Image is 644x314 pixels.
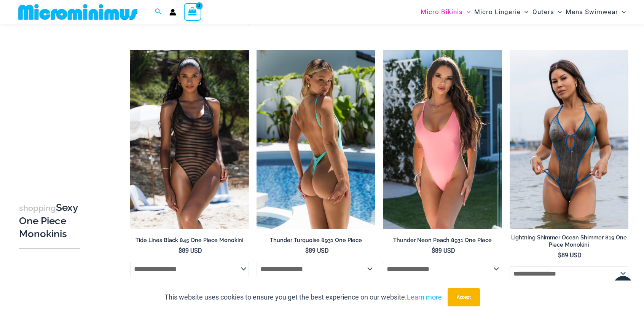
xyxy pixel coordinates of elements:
span: Outers [532,2,554,22]
h2: Lightning Shimmer Ocean Shimmer 819 One Piece Monokini [510,234,628,248]
nav: Site Navigation [418,1,629,23]
img: Tide Lines Black 845 One Piece Monokini 02 [130,50,249,228]
img: Thunder Neon Peach 8931 One Piece 01 [383,50,502,228]
a: Micro BikinisMenu ToggleMenu Toggle [419,2,472,22]
span: Menu Toggle [521,2,528,22]
a: Micro LingerieMenu ToggleMenu Toggle [472,2,530,22]
img: Thunder Turquoise 8931 One Piece 05 [257,50,375,228]
span: Micro Lingerie [474,2,521,22]
a: Thunder Turquoise 8931 One Piece [257,237,375,247]
span: $ [305,247,309,254]
a: Thunder Neon Peach 8931 One Piece [383,237,502,247]
a: Account icon link [169,9,176,16]
h2: Tide Lines Black 845 One Piece Monokini [130,237,249,244]
a: Lightning Shimmer Ocean Shimmer 819 One Piece Monokini [510,234,628,251]
bdi: 89 USD [179,247,202,254]
h2: Thunder Turquoise 8931 One Piece [257,237,375,244]
span: Mens Swimwear [566,2,618,22]
a: Learn more [407,293,442,301]
bdi: 89 USD [305,247,329,254]
button: Accept [448,288,480,306]
a: Search icon link [155,7,162,17]
a: Tide Lines Black 845 One Piece Monokini [130,237,249,247]
h2: Thunder Neon Peach 8931 One Piece [383,237,502,244]
span: $ [179,247,182,254]
a: View Shopping Cart, empty [184,3,201,21]
bdi: 89 USD [432,247,455,254]
iframe: TrustedSite Certified [19,26,88,178]
span: shopping [19,203,56,213]
a: Thunder Neon Peach 8931 One Piece 01Thunder Neon Peach 8931 One Piece 03Thunder Neon Peach 8931 O... [383,50,502,228]
bdi: 89 USD [558,252,582,259]
span: $ [432,247,435,254]
span: Menu Toggle [554,2,562,22]
p: This website uses cookies to ensure you get the best experience on our website. [164,292,442,303]
img: MM SHOP LOGO FLAT [15,3,140,21]
img: Lightning Shimmer Glittering Dunes 819 One Piece Monokini 02 [510,50,628,228]
span: Menu Toggle [618,2,626,22]
a: OutersMenu ToggleMenu Toggle [531,2,564,22]
h3: Sexy One Piece Monokinis [19,201,80,240]
a: Lightning Shimmer Glittering Dunes 819 One Piece Monokini 02Lightning Shimmer Glittering Dunes 81... [510,50,628,228]
a: Tide Lines Black 845 One Piece Monokini 02Tide Lines Black 845 One Piece Monokini 05Tide Lines Bl... [130,50,249,228]
a: Thunder Turquoise 8931 One Piece 03Thunder Turquoise 8931 One Piece 05Thunder Turquoise 8931 One ... [257,50,375,228]
span: Micro Bikinis [421,2,463,22]
span: $ [558,252,561,259]
a: Mens SwimwearMenu ToggleMenu Toggle [564,2,628,22]
span: Menu Toggle [463,2,470,22]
